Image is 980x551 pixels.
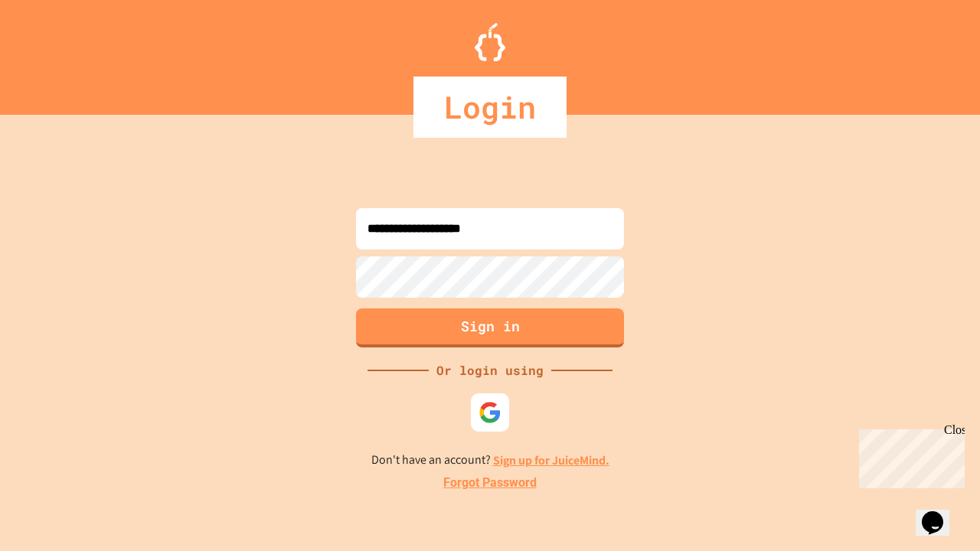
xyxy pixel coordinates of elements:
a: Forgot Password [443,474,537,492]
div: Chat with us now!Close [6,6,106,97]
img: google-icon.svg [479,401,501,424]
div: Login [413,77,567,138]
a: Sign up for JuiceMind. [493,452,609,468]
button: Sign in [356,308,624,347]
iframe: chat widget [916,490,965,536]
div: Or login using [429,361,551,380]
p: Don't have an account? [371,451,609,470]
iframe: chat widget [853,423,965,488]
img: Logo.svg [475,23,505,61]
